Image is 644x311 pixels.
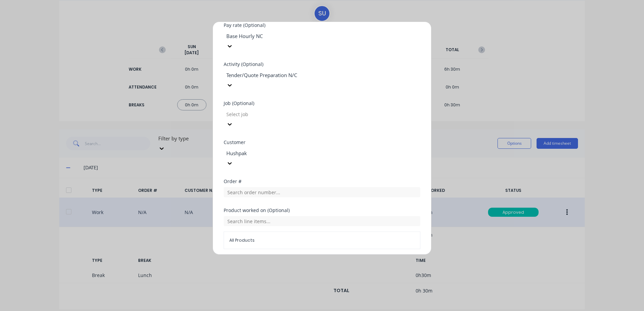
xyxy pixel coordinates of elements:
div: Job (Optional) [224,101,420,106]
input: Search line items... [224,216,420,226]
input: Search order number... [224,187,420,197]
div: Product worked on (Optional) [224,208,420,213]
div: Order # [224,179,420,184]
div: Customer [224,140,420,145]
div: Activity (Optional) [224,62,420,67]
span: All Products [229,237,415,243]
div: Pay rate (Optional) [224,23,420,28]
